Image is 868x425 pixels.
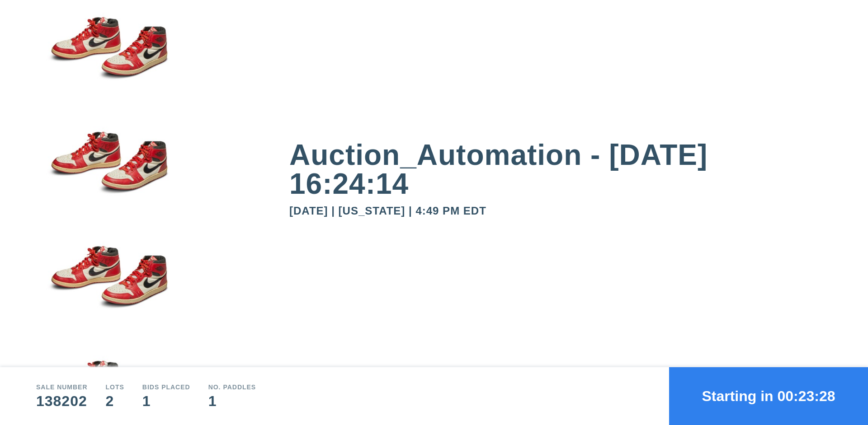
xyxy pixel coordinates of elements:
div: No. Paddles [208,384,256,390]
div: 1 [142,394,190,408]
div: [DATE] | [US_STATE] | 4:49 PM EDT [289,205,832,216]
img: small [36,4,181,118]
img: small [36,118,181,233]
div: Sale number [36,384,88,390]
div: 2 [106,394,124,408]
div: 1 [208,394,256,408]
div: Lots [106,384,124,390]
div: Bids Placed [142,384,190,390]
div: Auction_Automation - [DATE] 16:24:14 [289,140,832,198]
button: Starting in 00:23:28 [669,367,868,425]
div: 138202 [36,394,88,408]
